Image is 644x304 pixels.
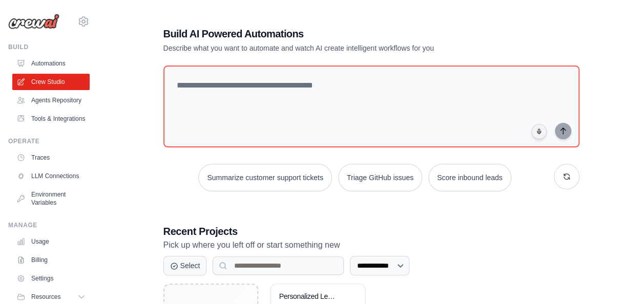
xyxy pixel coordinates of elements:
a: Environment Variables [12,186,90,211]
img: Logo [8,14,59,29]
button: Click to speak your automation idea [531,124,547,139]
button: Score inbound leads [428,164,511,191]
button: Select [163,256,207,275]
p: Pick up where you left off or start something new [163,238,579,252]
span: Resources [31,293,60,301]
div: Manage [8,221,90,229]
div: Build [8,43,90,51]
a: Crew Studio [12,74,90,90]
button: Triage GitHub issues [338,164,422,191]
h1: Build AI Powered Automations [163,27,508,41]
button: Summarize customer support tickets [198,164,331,191]
a: Settings [12,270,90,287]
a: Automations [12,55,90,72]
div: Personalized Learning Management System [279,292,341,301]
a: Traces [12,149,90,166]
a: Usage [12,233,90,250]
div: Operate [8,137,90,145]
p: Describe what you want to automate and watch AI create intelligent workflows for you [163,43,508,53]
a: LLM Connections [12,168,90,184]
h3: Recent Projects [163,224,579,238]
a: Agents Repository [12,92,90,108]
button: Get new suggestions [554,164,579,189]
a: Tools & Integrations [12,111,90,127]
a: Billing [12,252,90,268]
